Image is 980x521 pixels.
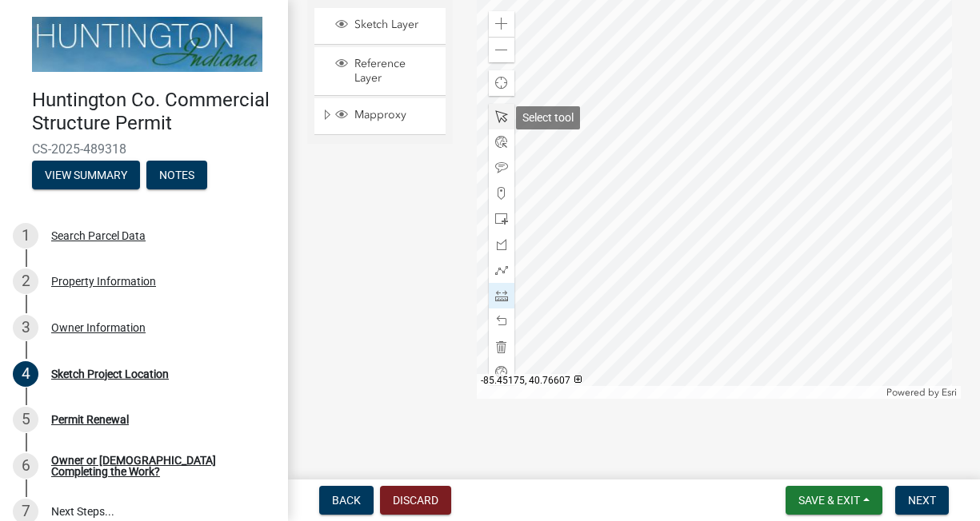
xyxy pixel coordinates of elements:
div: Zoom out [489,37,514,62]
span: Expand [321,108,333,125]
div: Owner Information [51,322,146,333]
button: Save & Exit [786,486,882,515]
span: Sketch Layer [350,18,440,32]
span: Mapproxy [350,108,440,122]
li: Mapproxy [314,98,446,135]
div: Search Parcel Data [51,230,146,241]
button: View Summary [32,161,140,189]
button: Next [895,486,949,515]
div: Reference Layer [333,57,440,86]
span: Reference Layer [350,57,440,86]
div: 5 [13,407,38,432]
div: Permit Renewal [51,414,129,425]
button: Back [319,486,374,515]
wm-modal-confirm: Notes [146,169,207,182]
div: Powered by [882,386,961,399]
span: Back [332,494,361,507]
div: Zoom in [489,11,514,37]
span: CS-2025-489318 [32,141,256,157]
button: Discard [380,486,451,515]
div: Select tool [516,106,580,129]
div: Sketch Project Location [51,368,169,380]
span: Next [908,494,936,507]
div: 2 [13,268,38,294]
div: 4 [13,361,38,387]
button: Notes [146,161,207,189]
li: Reference Layer [314,47,446,96]
a: Esri [942,387,957,398]
div: 3 [13,315,38,340]
img: Huntington County, Indiana [32,17,262,72]
div: Find my location [489,70,514,96]
div: Owner or [DEMOGRAPHIC_DATA] Completing the Work? [51,455,262,477]
wm-modal-confirm: Summary [32,169,140,182]
span: Save & Exit [798,494,860,507]
div: 1 [13,223,38,249]
div: 6 [13,453,38,479]
div: Property Information [51,276,156,287]
li: Sketch Layer [314,8,446,44]
div: Sketch Layer [333,18,440,34]
div: Mapproxy [333,108,440,124]
h4: Huntington Co. Commercial Structure Permit [32,89,275,135]
ul: Layer List [313,4,447,139]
